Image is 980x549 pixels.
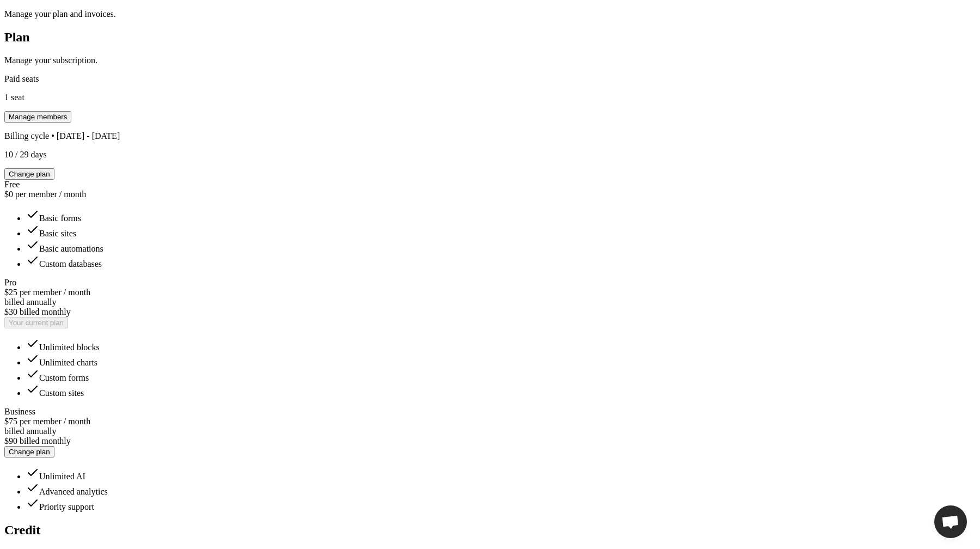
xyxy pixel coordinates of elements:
[4,180,976,190] div: Free
[39,487,108,496] span: Advanced analytics
[4,407,976,417] div: Business
[4,426,976,436] div: billed annually
[39,343,100,352] span: Unlimited blocks
[39,358,97,367] span: Unlimited charts
[4,111,71,123] button: Manage members
[4,190,976,199] div: $0 per member / month
[39,259,102,269] span: Custom databases
[4,446,54,457] button: Change plan
[39,472,85,481] span: Unlimited AI
[4,307,976,317] div: $30 billed monthly
[39,213,81,223] span: Basic forms
[4,278,976,288] div: Pro
[4,297,976,307] div: billed annually
[4,317,68,328] button: Your current plan
[4,150,976,160] p: 10 / 29 days
[4,74,976,84] p: Paid seats
[4,288,976,297] div: $25 per member / month
[39,229,76,238] span: Basic sites
[4,56,976,65] p: Manage your subscription.
[4,168,54,180] button: Change plan
[39,502,94,511] span: Priority support
[4,131,976,141] p: Billing cycle • [DATE] - [DATE]
[4,417,976,426] div: $75 per member / month
[39,373,89,382] span: Custom forms
[39,388,84,398] span: Custom sites
[934,505,967,538] div: Open chat
[4,436,976,446] div: $90 billed monthly
[39,244,103,253] span: Basic automations
[4,9,976,19] p: Manage your plan and invoices.
[4,30,976,45] h2: Plan
[4,93,976,102] p: 1 seat
[4,523,976,538] h2: Credit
